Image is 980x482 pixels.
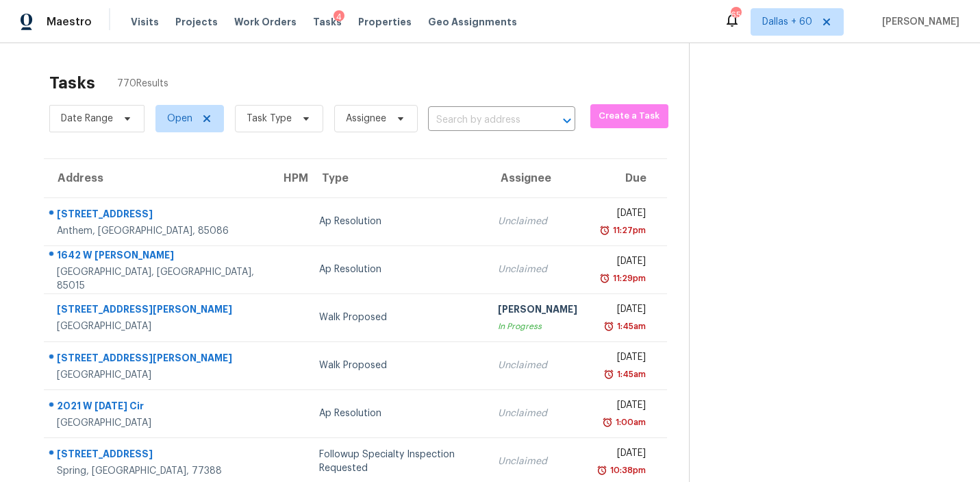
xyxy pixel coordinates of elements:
div: Walk Proposed [319,359,476,372]
span: Open [167,112,192,125]
div: [STREET_ADDRESS] [57,447,259,464]
button: Open [557,111,577,130]
div: Ap Resolution [319,407,476,420]
th: HPM [270,159,308,197]
div: Unclaimed [498,263,577,276]
div: [DATE] [599,302,646,320]
div: [DATE] [599,398,646,415]
div: Walk Proposed [319,311,476,324]
div: [DATE] [599,254,646,272]
img: Overdue Alarm Icon [603,320,614,333]
img: Overdue Alarm Icon [599,224,610,237]
div: Spring, [GEOGRAPHIC_DATA], 77388 [57,464,259,478]
div: 652 [731,8,740,22]
div: Ap Resolution [319,215,476,228]
img: Overdue Alarm Icon [602,415,613,429]
div: 1642 W [PERSON_NAME] [57,248,259,265]
span: Tasks [313,17,342,27]
span: Work Orders [234,15,297,29]
div: 1:45am [614,367,646,381]
div: [GEOGRAPHIC_DATA] [57,320,259,333]
span: Maestro [47,15,92,29]
img: Overdue Alarm Icon [596,463,607,477]
th: Assignee [487,159,588,197]
span: Projects [175,15,218,29]
div: 11:29pm [610,272,646,285]
div: 1:45am [614,320,646,333]
div: In Progress [498,320,577,333]
div: [GEOGRAPHIC_DATA], [GEOGRAPHIC_DATA], 85015 [57,265,259,293]
h2: Tasks [49,76,95,90]
div: Unclaimed [498,407,577,420]
th: Type [308,159,487,197]
span: 770 Results [117,77,168,91]
div: Ap Resolution [319,263,476,276]
div: 2021 W [DATE] Cir [57,399,259,416]
div: [PERSON_NAME] [498,302,577,320]
div: [STREET_ADDRESS][PERSON_NAME] [57,302,259,320]
span: Task Type [247,112,292,125]
span: Create a Task [597,108,662,124]
span: Dallas + 60 [762,15,812,29]
div: Unclaimed [498,455,577,468]
span: Visits [131,15,159,29]
div: 11:27pm [610,224,646,237]
div: [DATE] [599,206,646,224]
th: Address [44,159,270,197]
div: [STREET_ADDRESS][PERSON_NAME] [57,351,259,368]
div: Followup Specialty Inspection Requested [319,448,476,475]
div: Unclaimed [498,215,577,228]
div: Unclaimed [498,359,577,372]
div: 10:38pm [607,463,646,477]
div: [DATE] [599,446,646,463]
span: Properties [358,15,412,29]
th: Due [588,159,668,197]
img: Overdue Alarm Icon [599,272,610,285]
span: Geo Assignments [428,15,517,29]
div: 4 [334,10,344,24]
input: Search by address [428,110,537,131]
div: Anthem, [GEOGRAPHIC_DATA], 85086 [57,224,259,238]
span: Date Range [61,112,113,125]
div: [DATE] [599,350,646,367]
span: [PERSON_NAME] [877,15,959,29]
div: [GEOGRAPHIC_DATA] [57,368,259,382]
span: Assignee [346,112,386,125]
button: Create a Task [590,104,668,128]
img: Overdue Alarm Icon [603,367,614,381]
div: [GEOGRAPHIC_DATA] [57,416,259,430]
div: 1:00am [613,415,646,429]
div: [STREET_ADDRESS] [57,207,259,224]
